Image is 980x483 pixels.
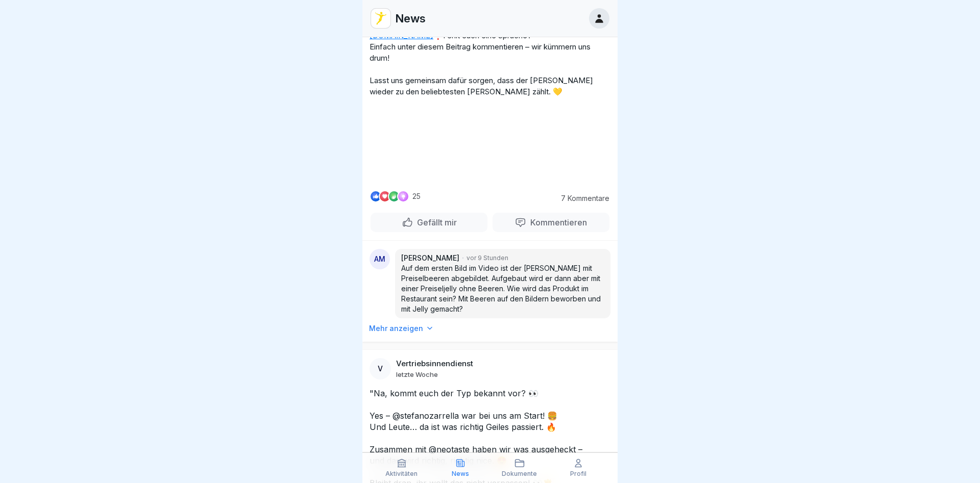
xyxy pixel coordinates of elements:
[370,249,390,269] div: AM
[401,263,604,314] p: Auf dem ersten Bild im Video ist der [PERSON_NAME] mit Preiselbeeren abgebildet. Aufgebaut wird e...
[553,194,609,202] p: 7 Kommentare
[452,470,469,477] p: News
[396,370,438,378] p: letzte Woche
[412,192,421,200] p: 25
[395,12,426,25] p: News
[502,470,537,477] p: Dokumente
[467,253,508,263] p: vor 9 Stunden
[371,9,390,28] img: vd4jgc378hxa8p7qw0fvrl7x.png
[370,358,391,379] div: V
[570,470,586,477] p: Profil
[369,323,423,334] p: Mehr anzeigen
[385,470,418,477] p: Aktivitäten
[396,359,473,368] p: Vertriebsinnendienst
[401,253,459,263] p: [PERSON_NAME]
[413,217,457,227] p: Gefällt mir
[526,217,587,227] p: Kommentieren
